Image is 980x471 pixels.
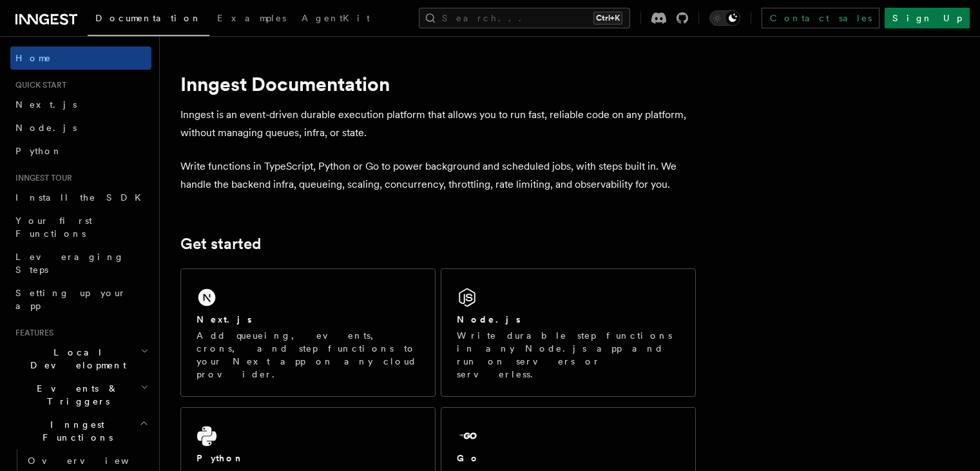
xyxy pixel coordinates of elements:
[10,377,151,413] button: Events & Triggers
[180,268,436,397] a: Next.jsAdd queueing, events, crons, and step functions to your Next app on any cloud provider.
[457,329,680,381] p: Write durable step functions in any Node.js app and run on servers or serverless.
[762,8,879,28] a: Contact sales
[10,382,140,408] span: Events & Triggers
[15,146,62,156] span: Python
[10,173,72,183] span: Inngest tour
[10,281,151,317] a: Setting up your app
[709,10,740,26] button: Toggle dark mode
[302,13,370,23] span: AgentKit
[10,80,66,90] span: Quick start
[15,288,126,311] span: Setting up your app
[10,341,151,377] button: Local Development
[10,346,140,372] span: Local Development
[10,186,151,209] a: Install the SDK
[180,157,696,194] p: Write functions in TypeScript, Python or Go to power background and scheduled jobs, with steps bu...
[15,192,149,203] span: Install the SDK
[10,328,53,338] span: Features
[197,329,419,381] p: Add queueing, events, crons, and step functions to your Next app on any cloud provider.
[180,235,261,253] a: Get started
[15,252,124,275] span: Leveraging Steps
[457,313,521,326] h2: Node.js
[180,106,696,142] p: Inngest is an event-driven durable execution platform that allows you to run fast, reliable code ...
[10,418,139,444] span: Inngest Functions
[217,13,286,23] span: Examples
[10,209,151,245] a: Your first Functions
[294,4,378,35] a: AgentKit
[15,99,77,110] span: Next.js
[197,452,244,465] h2: Python
[15,215,92,239] span: Your first Functions
[10,245,151,281] a: Leveraging Steps
[15,123,77,133] span: Node.js
[10,46,151,70] a: Home
[10,139,151,163] a: Python
[457,452,480,465] h2: Go
[10,116,151,139] a: Node.js
[419,8,630,28] button: Search...Ctrl+K
[15,52,52,65] span: Home
[88,4,209,36] a: Documentation
[885,8,970,28] a: Sign Up
[95,13,202,23] span: Documentation
[10,413,151,449] button: Inngest Functions
[209,4,294,35] a: Examples
[28,456,160,466] span: Overview
[197,313,252,326] h2: Next.js
[10,93,151,116] a: Next.js
[441,268,696,397] a: Node.jsWrite durable step functions in any Node.js app and run on servers or serverless.
[180,72,696,95] h1: Inngest Documentation
[593,12,622,25] kbd: Ctrl+K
